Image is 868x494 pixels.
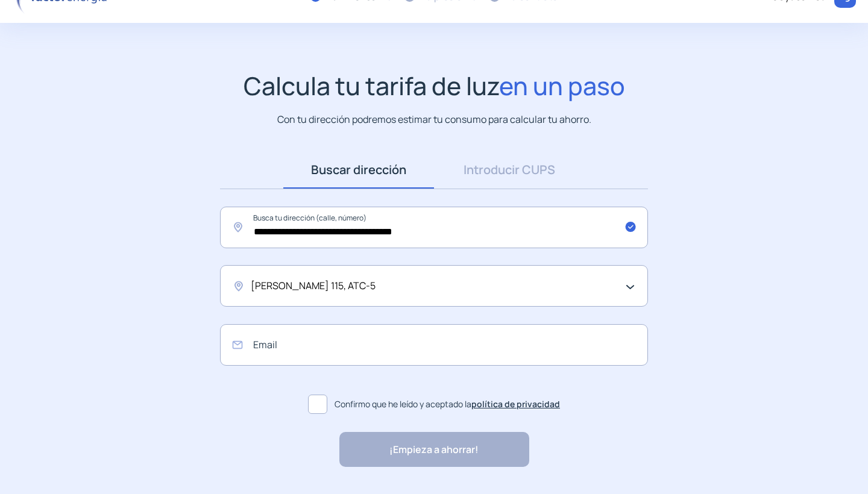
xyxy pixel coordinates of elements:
[251,278,376,294] span: [PERSON_NAME] 115, ATC-5
[277,112,591,127] p: Con tu dirección podremos estimar tu consumo para calcular tu ahorro.
[434,151,585,189] a: Introducir CUPS
[283,151,434,189] a: Buscar dirección
[471,398,560,410] a: política de privacidad
[244,71,625,101] h1: Calcula tu tarifa de luz
[499,69,625,102] span: en un paso
[335,398,560,411] span: Confirmo que he leído y aceptado la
